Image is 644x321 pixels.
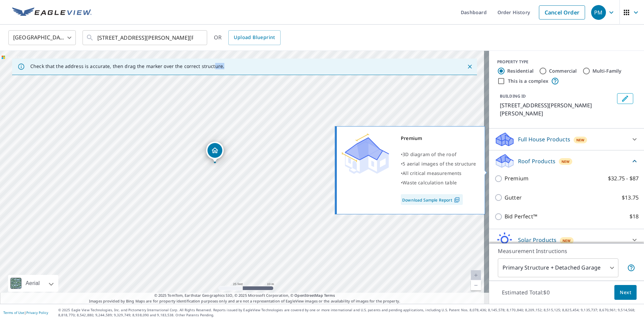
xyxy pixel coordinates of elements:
button: Close [465,62,474,71]
img: Premium [342,134,389,174]
a: Cancel Order [539,5,585,20]
span: Your report will include the primary structure and a detached garage if one exists. [627,264,635,272]
a: Current Level 20, Zoom Out [471,280,481,290]
label: This is a complex [508,78,548,84]
button: Edit building 1 [617,93,633,104]
button: Next [614,285,637,300]
p: Premium [505,174,528,183]
a: Terms [324,293,335,298]
span: 5 aerial images of the structure [402,160,476,167]
p: BUILDING ID [500,93,526,99]
label: Commercial [549,68,577,74]
div: Roof ProductsNew [494,153,639,169]
div: • [401,159,476,169]
p: Roof Products [518,157,555,165]
div: Premium [401,134,476,143]
a: OpenStreetMap [294,293,323,298]
input: Search by address or latitude-longitude [97,28,193,47]
div: PROPERTY TYPE [497,59,636,65]
span: All critical measurements [402,170,461,176]
p: Full House Products [518,135,570,143]
a: Privacy Policy [26,310,48,315]
div: Primary Structure + Detached Garage [498,258,618,277]
p: © 2025 Eagle View Technologies, Inc. and Pictometry International Corp. All Rights Reserved. Repo... [58,308,641,318]
img: Pdf Icon [452,197,461,203]
span: Upload Blueprint [234,33,275,42]
div: Dropped pin, building 1, Residential property, 70 Mosher Rd Delmar, NY 12054 [206,142,224,163]
div: Aerial [24,275,42,292]
span: New [562,238,571,243]
div: • [401,150,476,159]
span: New [576,137,585,143]
p: Bid Perfect™ [505,212,537,221]
p: $32.75 - $87 [608,174,639,183]
span: Waste calculation table [402,179,457,186]
p: Gutter [505,193,522,202]
p: Solar Products [518,236,556,244]
label: Residential [507,68,534,74]
div: • [401,178,476,187]
div: Full House ProductsNew [494,131,639,147]
p: | [3,311,48,315]
a: Current Level 20, Zoom In Disabled [471,270,481,280]
p: [STREET_ADDRESS][PERSON_NAME][PERSON_NAME] [500,101,614,117]
div: Aerial [8,275,58,292]
a: Terms of Use [3,310,24,315]
div: PM [591,5,606,20]
span: New [561,159,570,164]
div: OR [214,30,281,45]
label: Multi-Family [592,68,622,74]
p: Estimated Total: $0 [496,285,555,300]
a: Upload Blueprint [228,30,280,45]
div: • [401,169,476,178]
p: Measurement Instructions [498,247,635,255]
img: EV Logo [12,7,92,17]
p: $13.75 [622,193,639,202]
div: [GEOGRAPHIC_DATA] [8,28,76,47]
a: Download Sample Report [401,194,463,205]
div: Solar ProductsNew [494,232,639,248]
span: © 2025 TomTom, Earthstar Geographics SIO, © 2025 Microsoft Corporation, © [154,293,335,298]
span: 3D diagram of the roof [402,151,456,157]
p: $18 [630,212,639,221]
p: Check that the address is accurate, then drag the marker over the correct structure. [30,63,224,69]
span: Next [620,288,631,297]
